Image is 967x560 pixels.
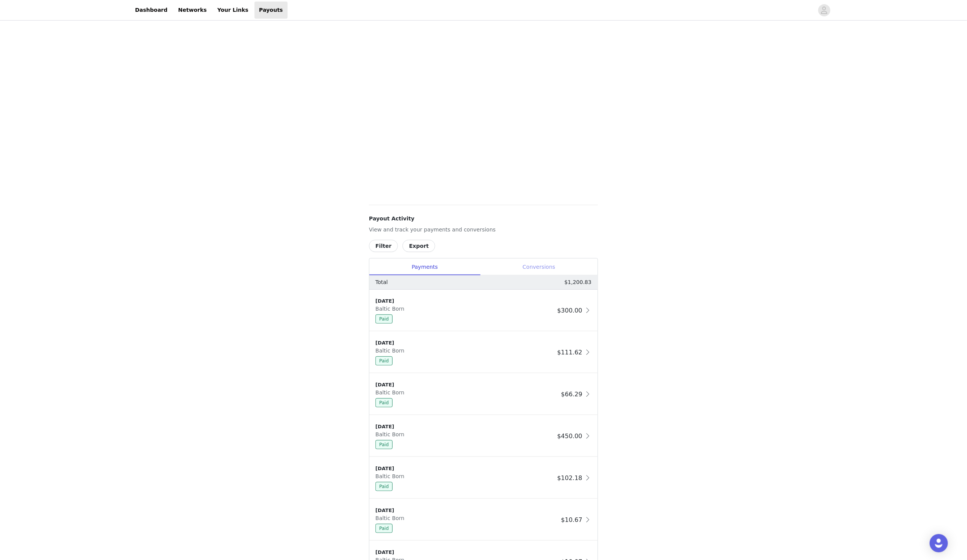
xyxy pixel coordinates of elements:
button: Export [402,240,435,252]
a: Your Links [213,2,253,19]
div: avatar [821,4,828,16]
span: $300.00 [557,307,582,314]
div: [DATE] [375,339,554,347]
a: Networks [173,2,211,19]
span: $111.62 [557,349,582,356]
div: Open Intercom Messenger [930,534,948,552]
span: $10.67 [561,516,582,523]
div: [DATE] [375,507,558,514]
div: [DATE] [375,423,554,431]
span: Baltic Born [375,431,407,437]
a: Payouts [254,2,288,19]
div: [DATE] [375,381,558,389]
div: clickable-list-item [369,415,598,457]
p: View and track your payments and conversions [369,226,598,234]
h4: Payout Activity [369,215,598,223]
span: Baltic Born [375,515,407,521]
p: $1,200.83 [565,278,592,286]
button: Filter [369,240,398,252]
div: Payments [369,258,480,276]
span: $450.00 [557,432,582,440]
div: Conversions [480,258,598,276]
span: Paid [375,314,393,324]
span: Baltic Born [375,473,407,479]
div: clickable-list-item [369,332,598,373]
div: [DATE] [375,465,554,472]
span: Baltic Born [375,389,407,396]
div: clickable-list-item [369,290,598,332]
div: clickable-list-item [369,373,598,415]
a: Dashboard [130,2,172,19]
span: $102.18 [557,474,582,482]
span: Paid [375,398,393,407]
p: Total [375,278,388,286]
div: clickable-list-item [369,499,598,541]
span: Baltic Born [375,348,407,354]
div: [DATE] [375,549,558,556]
span: Paid [375,440,393,449]
span: Baltic Born [375,306,407,312]
div: [DATE] [375,297,554,305]
div: clickable-list-item [369,457,598,499]
span: Paid [375,356,393,365]
span: $66.29 [561,391,582,398]
span: Paid [375,482,393,491]
span: Paid [375,524,393,533]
